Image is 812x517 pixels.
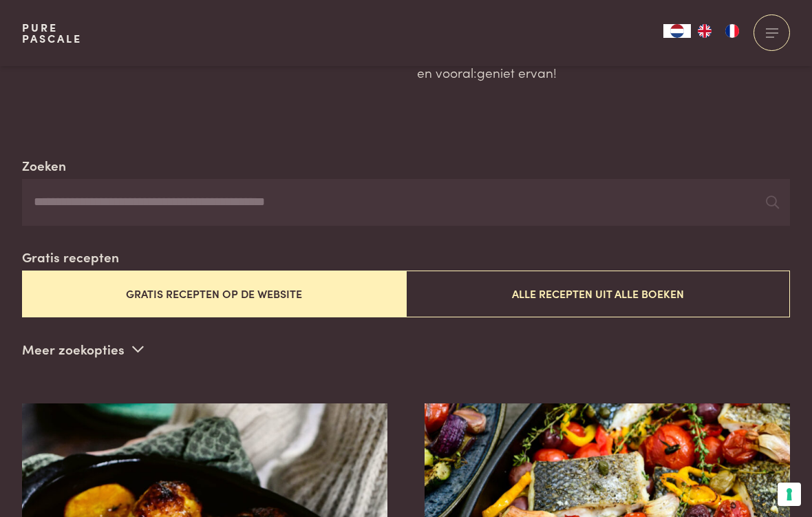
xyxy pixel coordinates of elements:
[778,483,801,506] button: Uw voorkeuren voor toestemming voor trackingtechnologieën
[22,156,66,176] label: Zoeken
[691,24,718,38] a: EN
[663,24,691,38] div: Language
[22,247,119,267] label: Gratis recepten
[22,271,406,317] button: Gratis recepten op de website
[718,24,746,38] a: FR
[22,22,82,44] a: PurePascale
[22,339,144,359] p: Meer zoekopties
[663,24,691,38] a: NL
[406,271,790,317] button: Alle recepten uit alle boeken
[663,24,746,38] aside: Language selected: Nederlands
[691,24,746,38] ul: Language list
